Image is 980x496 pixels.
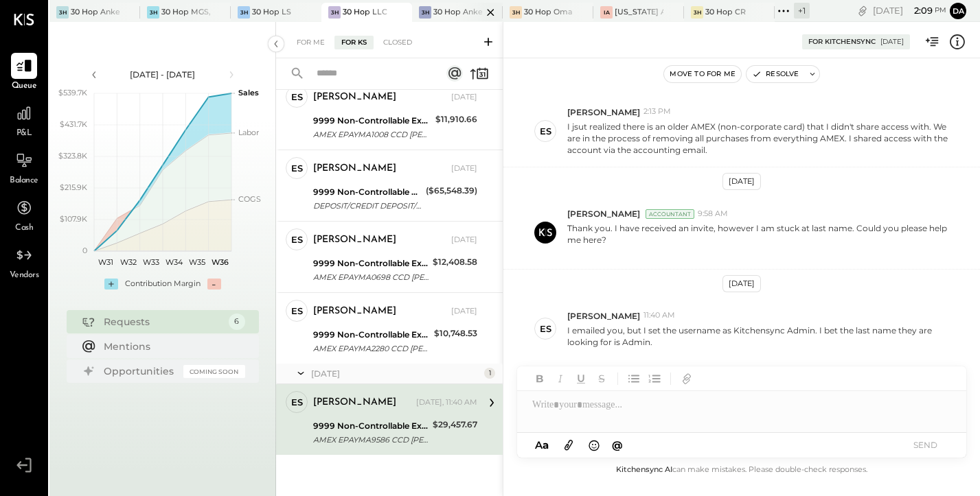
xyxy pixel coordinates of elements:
div: [DATE] - [DATE] [104,69,221,80]
span: Cash [15,222,33,235]
div: [US_STATE] Athletic Club [615,7,663,18]
button: Italic [551,370,569,388]
a: P&L [1,100,47,140]
div: [PERSON_NAME] [313,233,396,247]
div: 30 Hop Ankeny [433,7,482,18]
div: [PERSON_NAME] [313,162,396,176]
text: $431.7K [60,119,87,129]
text: 0 [82,246,87,255]
span: a [543,438,549,451]
div: 9999 Non-Controllable Expenses:Other Income and Expenses:To Be Classified P&L [313,328,430,342]
span: 9:58 AM [698,209,728,220]
text: W34 [166,257,183,267]
div: [DATE] [311,368,481,379]
button: Bold [531,370,549,388]
text: W32 [120,257,137,267]
text: $323.8K [58,151,87,161]
div: 3H [147,6,159,19]
div: [DATE] [451,235,477,246]
div: Contribution Margin [125,279,201,290]
div: $10,748.53 [434,327,477,340]
a: Queue [1,53,47,93]
text: $539.7K [58,88,87,97]
text: W35 [189,257,205,267]
p: I jsut realized there is an older AMEX (non-corporate card) that I didn't share access with. We a... [567,121,949,156]
div: For KS [334,36,374,49]
p: I emailed you, but I set the username as Kitchensync Admin. I bet the last name they are looking ... [567,324,949,348]
div: 9999 Non-Controllable Expenses:Other Income and Expenses:To Be Classified P&L [313,114,431,128]
span: Balance [10,175,38,187]
div: 3H [691,6,703,19]
div: [DATE] [451,163,477,174]
button: Ordered List [646,370,663,388]
p: Thank you. I have received an invite, however I am stuck at last name. Could you please help me h... [567,222,949,257]
div: IA [600,6,613,19]
span: 2:13 PM [643,106,671,117]
button: Add URL [678,370,696,388]
div: ES [291,233,303,246]
a: Cash [1,195,47,235]
div: 30 Hop LS [252,7,291,18]
span: 2 : 09 [905,4,933,17]
span: P&L [16,128,32,140]
div: [DATE] [451,306,477,317]
button: Strikethrough [593,370,611,388]
div: $29,457.67 [433,418,477,432]
div: 30 Hop Omaha LLC [524,7,573,18]
div: 30 Hop Ankeny [71,7,119,18]
div: + 1 [794,3,810,19]
div: $12,408.58 [433,255,477,269]
div: Closed [376,36,419,49]
div: 30 Hop MGS, LLC [161,7,210,18]
div: AMEX EPAYMA0698 CCD [PERSON_NAME] ACH PMT AMEX EPAYMA0698 CCD [PERSON_NAME] ACH PMT [313,270,429,284]
div: 9999 Non-Controllable Expenses:Other Income and Expenses:To Be Classified P&L [313,185,422,199]
button: SEND [898,436,953,454]
div: ES [540,125,551,138]
div: AMEX EPAYMA1008 CCD [PERSON_NAME] ACH PMT AMEX EPAYMA1008 CCD [PERSON_NAME] ACH PMT [313,128,431,141]
div: 1 [484,368,495,379]
div: For KitchenSync [808,37,876,47]
div: copy link [856,3,869,18]
div: Accountant [646,209,694,219]
div: Coming Soon [183,365,245,378]
text: $107.9K [60,214,87,224]
div: ES [540,322,551,335]
div: [DATE] [722,173,761,190]
div: [DATE] [873,4,946,17]
div: $11,910.66 [435,113,477,126]
div: + [104,279,118,290]
button: Unordered List [625,370,643,388]
div: 3H [328,6,341,19]
button: @ [608,436,627,453]
div: 6 [229,314,245,330]
div: 3H [419,6,431,19]
span: Queue [12,80,37,93]
span: Vendors [10,270,39,282]
text: Sales [238,88,259,97]
span: [PERSON_NAME] [567,310,640,322]
div: 3H [56,6,69,19]
div: 3H [238,6,250,19]
div: [DATE] [880,37,904,47]
a: Vendors [1,242,47,282]
div: Requests [104,315,222,329]
div: [DATE], 11:40 AM [416,397,477,408]
div: ($65,548.39) [426,184,477,198]
div: Opportunities [104,364,176,378]
div: 9999 Non-Controllable Expenses:Other Income and Expenses:To Be Classified P&L [313,419,429,433]
span: [PERSON_NAME] [567,208,640,220]
div: 3H [510,6,522,19]
text: W36 [211,257,228,267]
text: $215.9K [60,182,87,192]
button: Resolve [747,66,804,82]
div: Mentions [104,340,238,353]
span: @ [612,438,623,451]
div: ES [291,162,303,175]
div: [DATE] [451,92,477,103]
div: [PERSON_NAME] [313,305,396,318]
button: Aa [531,438,553,453]
div: [PERSON_NAME] [313,396,396,410]
div: ES [291,396,303,409]
div: AMEX EPAYMA2280 CCD [PERSON_NAME] ACH PMT AMEX EPAYMA2280 CCD [PERSON_NAME] ACH PMT [313,342,430,355]
text: W31 [98,257,113,267]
